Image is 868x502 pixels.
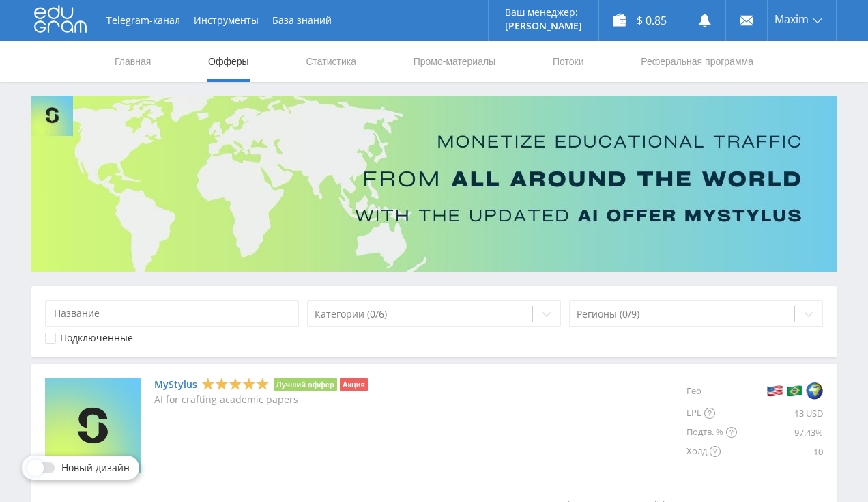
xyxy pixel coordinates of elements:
[61,462,130,473] span: Новый дизайн
[737,423,823,442] div: 97.43%
[274,378,337,391] li: Лучший оффер
[412,41,497,82] a: Промо-материалы
[639,41,755,82] a: Реферальная программа
[686,423,737,442] div: Подтв. %
[113,41,152,82] a: Главная
[154,394,368,405] p: AI for crafting academic papers
[154,379,197,390] a: MyStylus
[207,41,250,82] a: Офферы
[775,14,809,25] span: Maxim
[551,41,585,82] a: Потоки
[505,7,582,18] p: Ваш менеджер:
[686,378,737,404] div: Гео
[737,404,823,423] div: 13 USD
[340,378,368,391] li: Акция
[60,333,133,344] div: Подключенные
[686,404,737,423] div: EPL
[686,442,737,461] div: Холд
[45,300,299,327] input: Название
[201,377,270,391] div: 5 Stars
[304,41,358,82] a: Статистика
[45,378,141,473] img: MyStylus
[737,442,823,461] div: 10
[505,20,582,31] p: [PERSON_NAME]
[31,96,837,272] img: Banner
